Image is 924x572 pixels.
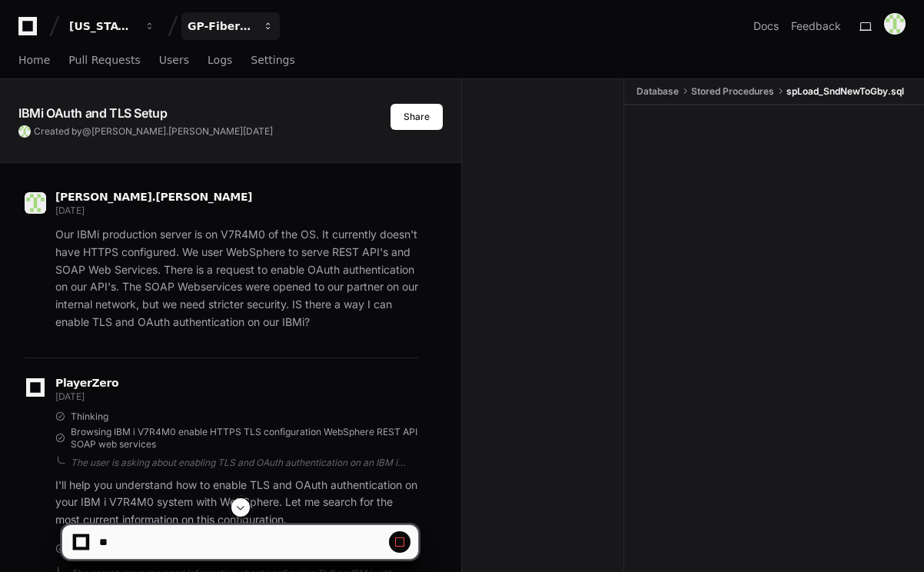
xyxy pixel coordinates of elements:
span: Stored Procedures [691,85,774,98]
span: @ [82,125,91,137]
a: Docs [753,18,779,34]
span: [PERSON_NAME].[PERSON_NAME] [91,125,243,137]
img: 171276637 [884,13,906,35]
span: Settings [251,55,294,65]
span: Browsing IBM i V7R4M0 enable HTTPS TLS configuration WebSphere REST API SOAP web services [71,426,418,451]
p: I'll help you understand how to enable TLS and OAuth authentication on your IBM i V7R4M0 system w... [55,477,418,529]
span: Thinking [71,411,108,423]
button: Feedback [791,18,841,34]
span: [DATE] [243,125,273,137]
span: Database [636,85,679,98]
img: 171276637 [18,125,31,138]
span: Logs [208,55,232,65]
div: [US_STATE] Pacific [69,18,135,34]
span: Home [18,55,50,65]
span: Pull Requests [68,55,140,65]
img: 171276637 [25,192,46,214]
a: Users [159,43,189,78]
button: [US_STATE] Pacific [63,12,161,40]
span: [DATE] [55,391,84,402]
app-text-character-animate: IBMi OAuth and TLS Setup [18,105,167,121]
button: Share [391,104,443,130]
a: Logs [208,43,232,78]
div: GP-FiberOps [188,18,254,34]
span: spLoad_SndNewToGby.sql [786,85,904,98]
button: GP-FiberOps [181,12,280,40]
span: [PERSON_NAME].[PERSON_NAME] [55,191,252,203]
a: Pull Requests [68,43,140,78]
span: [DATE] [55,205,84,216]
span: Created by [34,125,273,138]
a: Settings [251,43,294,78]
span: Users [159,55,189,65]
div: The user is asking about enabling TLS and OAuth authentication on an IBM i system running V7R4M0 ... [71,457,418,469]
a: Home [18,43,50,78]
p: Our IBMi production server is on V7R4M0 of the OS. It currently doesn't have HTTPS configured. We... [55,226,418,331]
span: PlayerZero [55,378,118,387]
